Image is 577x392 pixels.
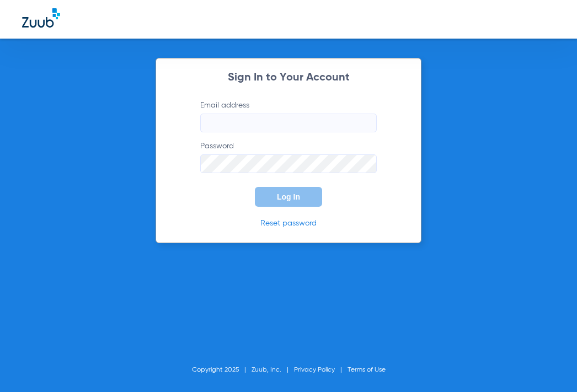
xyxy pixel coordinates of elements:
[200,154,377,173] input: Password
[294,367,335,373] a: Privacy Policy
[200,114,377,132] input: Email address
[252,364,294,375] li: Zuub, Inc.
[200,141,377,173] label: Password
[192,364,252,375] li: Copyright 2025
[22,8,60,28] img: Zuub Logo
[184,72,393,83] h2: Sign In to Your Account
[255,187,322,207] button: Log In
[348,367,386,373] a: Terms of Use
[200,100,377,132] label: Email address
[260,219,317,227] a: Reset password
[277,192,300,201] span: Log In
